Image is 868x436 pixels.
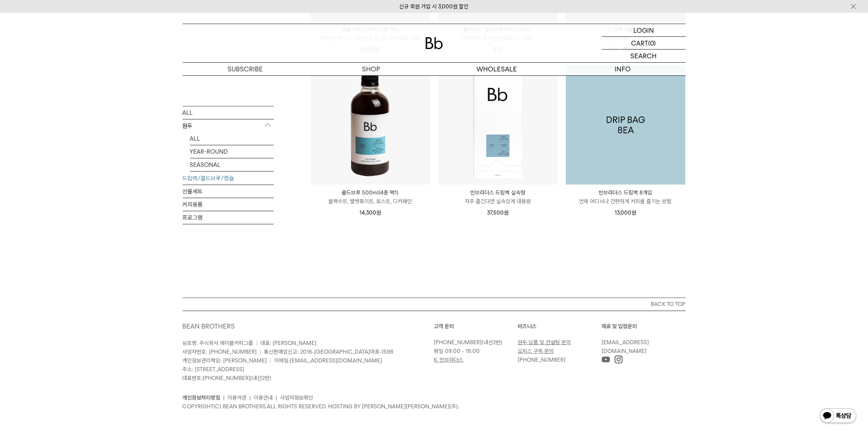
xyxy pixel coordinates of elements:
[311,188,430,197] p: 콜드브루 500ml(4종 택1)
[566,197,685,206] p: 언제 어디서나 간편하게 커피를 즐기는 방법
[276,393,277,402] li: |
[566,188,685,206] a: 빈브라더스 드립백 8개입 언제 어디서나 간편하게 커피를 즐기는 방법
[183,298,686,311] button: BACK TO TOP
[190,158,274,171] a: SEASONAL
[311,188,430,206] a: 콜드브루 500ml(4종 택1) 블랙수트, 벨벳화이트, 토스트, 디카페인
[183,340,253,346] span: 상호명: 주식회사 에이블커피그룹
[280,394,314,401] a: 사업자정보확인
[183,106,274,119] a: ALL
[518,339,571,346] a: 원두 납품 및 컨설팅 문의
[518,348,554,354] a: 오피스 구독 문의
[183,402,686,411] p: COPYRIGHT(C) BEAN BROTHERS. ALL RIGHTS RESERVED. HOSTING BY [PERSON_NAME][PERSON_NAME](주).
[438,188,558,197] p: 빈브라더스 드립백 실속형
[256,340,258,346] span: |
[183,211,274,224] a: 프로그램
[633,24,654,36] p: LOGIN
[518,322,602,331] p: 비즈니스
[434,357,464,363] a: K. 빈브라더스
[434,63,560,75] p: WHOLESALE
[183,119,274,132] p: 원두
[228,394,247,401] a: 이용약관
[183,394,221,401] a: 개인정보처리방침
[438,65,558,185] img: 빈브라더스 드립백 실속형
[223,393,225,402] li: |
[190,132,274,145] a: ALL
[260,349,261,355] span: |
[254,394,273,401] a: 이용안내
[487,209,509,216] span: 37,500
[560,63,686,75] p: INFO
[434,339,482,346] a: [PHONE_NUMBER]
[183,366,245,373] span: 주소: [STREET_ADDRESS]
[518,357,566,363] a: [PHONE_NUMBER]
[566,65,685,185] img: 1000000032_add2_03.jpg
[566,65,685,185] a: 빈브라더스 드립백 8개입
[376,209,381,216] span: 원
[183,172,274,184] a: 드립백/콜드브루/캡슐
[434,338,514,347] p: (내선2번)
[602,322,686,331] p: 제휴 및 입점문의
[308,63,434,75] a: SHOP
[631,209,636,216] span: 원
[631,50,657,62] p: SEARCH
[438,197,558,206] p: 자주 즐긴다면 실속있게 대용량
[819,408,857,425] img: 카카오톡 채널 1:1 채팅 버튼
[504,209,509,216] span: 원
[311,65,430,185] img: 콜드브루 500ml(4종 택1)
[290,357,382,364] a: [EMAIL_ADDRESS][DOMAIN_NAME]
[649,37,656,49] p: (0)
[615,209,636,216] span: 13,000
[311,197,430,206] p: 블랙수트, 벨벳화이트, 토스트, 디카페인
[203,375,251,381] a: [PHONE_NUMBER]
[261,340,317,346] span: 대표: [PERSON_NAME]
[183,185,274,197] a: 선물세트
[602,37,686,50] a: CART (0)
[566,188,685,197] p: 빈브라더스 드립백 8개입
[250,393,251,402] li: |
[264,349,394,355] span: 통신판매업신고: 2016-[GEOGRAPHIC_DATA]마포-1598
[602,24,686,37] a: LOGIN
[438,188,558,206] a: 빈브라더스 드립백 실속형 자주 즐긴다면 실속있게 대용량
[275,357,382,364] span: 이메일:
[183,349,257,355] span: 사업자번호: [PHONE_NUMBER]
[631,37,649,49] p: CART
[425,37,443,49] img: 로고
[190,145,274,158] a: YEAR-ROUND
[183,357,267,364] span: 개인정보관리책임: [PERSON_NAME]
[602,339,649,354] a: [EMAIL_ADDRESS][DOMAIN_NAME]
[183,63,308,75] a: SUBSCRIBE
[270,357,272,364] span: |
[400,3,469,10] a: 신규 회원 가입 시 3,000원 할인
[434,347,514,356] p: 평일 09:00 - 18:00
[434,322,518,331] p: 고객 문의
[183,198,274,211] a: 커피용품
[183,322,235,330] a: BEAN BROTHERS
[183,375,272,381] span: 대표번호: (내선2번)
[359,209,381,216] span: 14,300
